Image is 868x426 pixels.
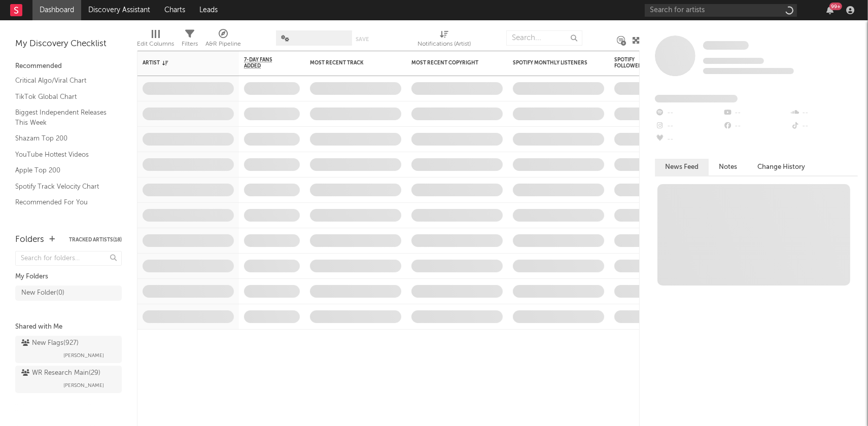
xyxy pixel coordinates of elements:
div: Most Recent Track [310,60,386,66]
a: Spotify Track Velocity Chart [15,181,112,192]
button: Tracked Artists(18) [69,237,122,242]
a: Some Artist [703,41,749,51]
div: -- [655,106,722,120]
a: Recommended For You [15,197,112,208]
div: WR Research Main ( 29 ) [21,367,100,379]
div: New Folder ( 0 ) [21,287,64,299]
span: Fans Added by Platform [655,95,738,102]
div: A&R Pipeline [205,38,241,50]
div: 99 + [829,3,842,10]
input: Search for artists [645,4,797,17]
a: Biggest Independent Releases This Week [15,107,112,128]
a: WR Research Main(29)[PERSON_NAME] [15,366,122,393]
a: TikTok Global Chart [15,91,112,102]
a: Shazam Top 200 [15,133,112,144]
a: New Folder(0) [15,286,122,301]
a: YouTube Hottest Videos [15,149,112,160]
div: Most Recent Copyright [411,60,488,66]
div: Folders [15,234,44,246]
span: [PERSON_NAME] [63,379,104,392]
span: [PERSON_NAME] [63,349,104,362]
div: Notifications (Artist) [418,38,471,50]
span: 7-Day Fans Added [244,57,285,69]
div: Spotify Followers [614,57,650,69]
div: Shared with Me [15,321,122,333]
input: Search for folders... [15,251,122,266]
div: -- [722,106,790,120]
input: Search... [506,30,582,46]
div: New Flags ( 927 ) [21,337,79,349]
div: Filters [182,38,198,50]
button: Notes [709,159,747,175]
button: News Feed [655,159,709,175]
div: Recommended [15,60,122,73]
div: Edit Columns [137,25,174,55]
div: My Folders [15,271,122,283]
a: Apple Top 200 [15,165,112,176]
div: -- [655,120,722,133]
div: A&R Pipeline [205,25,241,55]
div: Notifications (Artist) [418,25,471,55]
div: Edit Columns [137,38,174,50]
a: TikTok Videos Assistant / Last 7 Days - Top [15,213,112,234]
div: -- [655,133,722,146]
span: Some Artist [703,41,749,50]
span: Tracking Since: [DATE] [703,58,764,64]
div: My Discovery Checklist [15,38,122,50]
button: Save [356,37,369,42]
span: 0 fans last week [703,68,794,74]
a: New Flags(927)[PERSON_NAME] [15,336,122,363]
div: -- [722,120,790,133]
div: Artist [143,60,219,66]
div: Filters [182,25,198,55]
div: -- [790,120,858,133]
a: Critical Algo/Viral Chart [15,75,112,86]
div: Spotify Monthly Listeners [513,60,589,66]
button: Change History [747,159,815,175]
button: 99+ [826,6,834,14]
div: -- [790,106,858,120]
